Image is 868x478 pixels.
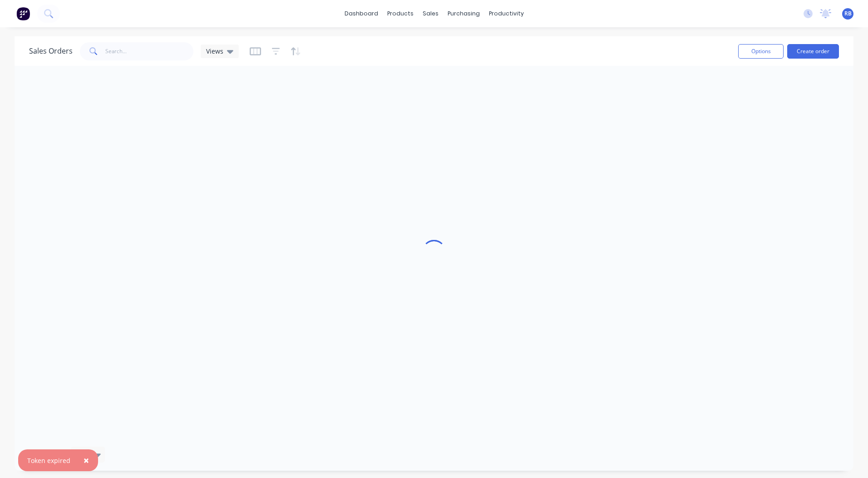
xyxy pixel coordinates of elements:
[418,7,443,20] div: sales
[74,449,98,471] button: Close
[27,456,70,465] div: Token expired
[29,47,73,55] h1: Sales Orders
[484,7,528,20] div: productivity
[206,46,223,56] span: Views
[443,7,484,20] div: purchasing
[787,44,839,59] button: Create order
[383,7,418,20] div: products
[844,10,852,18] span: RB
[84,454,89,467] span: ×
[105,42,194,60] input: Search...
[738,44,784,59] button: Options
[16,7,30,20] img: Factory
[340,7,383,20] a: dashboard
